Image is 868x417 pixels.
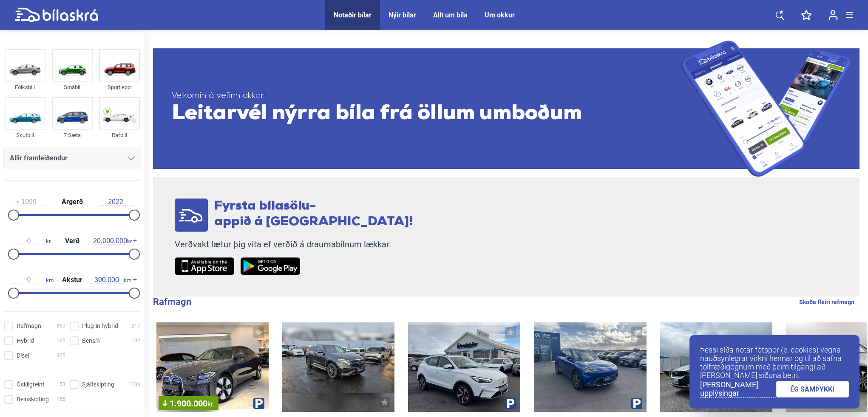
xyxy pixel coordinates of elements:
span: 192 [131,336,140,345]
div: Smábíl [52,82,93,92]
span: Leitarvél nýrra bíla frá öllum umboðum [172,101,681,127]
a: Skoða fleiri rafmagn [799,297,854,308]
div: Fólksbíll [5,82,45,92]
span: Fyrsta bílasölu- appið á [GEOGRAPHIC_DATA]! [214,200,413,229]
a: Nýir bílar [389,11,416,19]
span: km. [90,276,133,284]
span: 53 [60,380,65,389]
p: Þessi síða notar fótspor (e. cookies) vegna nauðsynlegrar virkni hennar og til að safna tölfræðig... [700,346,849,380]
span: Rafmagn [17,322,41,330]
span: 325 [57,351,65,360]
img: user-login.svg [828,10,838,20]
span: Verð [63,238,82,244]
span: Árgerð [60,199,85,205]
span: Sjálfskipting [82,380,114,389]
a: [PERSON_NAME] upplýsingar [700,381,776,398]
b: Rafmagn [153,297,191,307]
span: Hybrid [17,336,34,345]
span: 1.900.000 [163,399,214,408]
span: 165 [57,336,65,345]
span: Plug-in hybrid [82,322,118,330]
span: kr. [12,237,51,245]
span: Beinskipting [17,395,49,404]
span: kr. [93,237,133,245]
span: kr. [207,400,214,408]
span: 360 [57,322,65,330]
div: 7 Sæta [52,130,93,140]
span: Óskilgreint [17,380,45,389]
div: Sportjeppi [99,82,140,92]
div: Rafbíll [99,130,140,140]
a: Um okkur [485,11,515,19]
a: Velkomin á vefinn okkar!Leitarvél nýrra bíla frá öllum umboðum [153,40,859,177]
a: ÉG SAMÞYKKI [776,381,849,397]
span: km. [12,276,55,284]
span: 155 [57,395,65,404]
div: Skutbíll [5,130,45,140]
span: Velkomin á vefinn okkar! [172,91,681,101]
span: Akstur [60,277,85,283]
span: Allir framleiðendur [10,152,68,164]
a: Allt um bíla [433,11,468,19]
p: Verðvakt lætur þig vita ef verðið á draumabílnum lækkar. [175,239,413,250]
span: Bensín [82,336,100,345]
a: Notaðir bílar [334,11,372,19]
span: Dísel [17,351,29,360]
span: 1106 [128,380,140,389]
span: 217 [131,322,140,330]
